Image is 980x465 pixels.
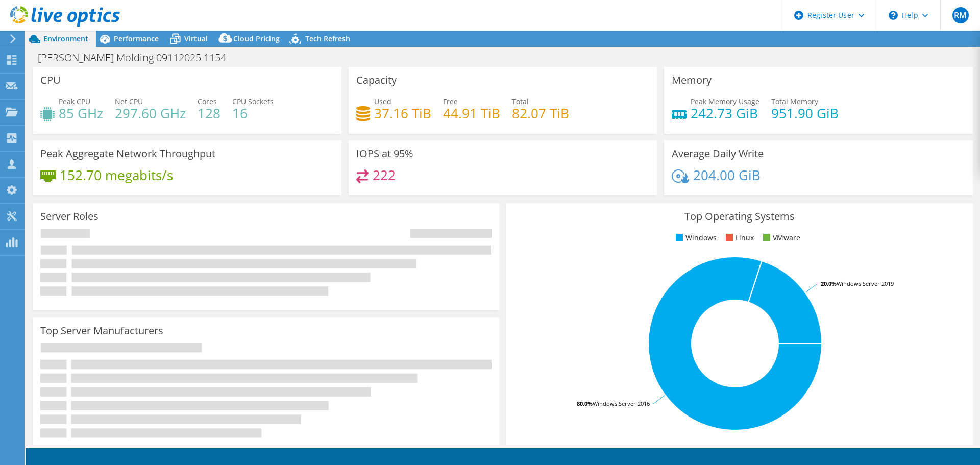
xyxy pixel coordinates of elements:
[114,34,159,43] span: Performance
[373,169,396,181] h4: 222
[771,96,818,106] span: Total Memory
[233,34,280,43] span: Cloud Pricing
[952,7,969,23] span: RM
[232,108,274,119] h4: 16
[761,232,800,243] li: VMware
[40,325,163,336] h3: Top Server Manufacturers
[673,232,717,243] li: Windows
[115,108,186,119] h4: 297.60 GHz
[356,148,413,159] h3: IOPS at 95%
[723,232,754,243] li: Linux
[356,75,397,86] h3: Capacity
[40,211,99,222] h3: Server Roles
[184,34,208,43] span: Virtual
[59,108,103,119] h4: 85 GHz
[443,96,458,106] span: Free
[691,108,759,119] h4: 242.73 GiB
[43,34,88,43] span: Environment
[593,400,650,407] tspan: Windows Server 2016
[771,108,839,119] h4: 951.90 GiB
[374,96,391,106] span: Used
[198,96,217,106] span: Cores
[837,280,894,287] tspan: Windows Server 2019
[691,96,759,106] span: Peak Memory Usage
[198,108,220,119] h4: 128
[232,96,274,106] span: CPU Sockets
[512,108,569,119] h4: 82.07 TiB
[305,34,350,43] span: Tech Refresh
[33,52,242,63] h1: [PERSON_NAME] Molding 09112025 1154
[672,148,764,159] h3: Average Daily Write
[40,75,61,86] h3: CPU
[60,169,173,181] h4: 152.70 megabits/s
[693,169,761,181] h4: 204.00 GiB
[821,280,837,287] tspan: 20.0%
[512,96,529,106] span: Total
[59,96,90,106] span: Peak CPU
[115,96,143,106] span: Net CPU
[672,75,712,86] h3: Memory
[374,108,431,119] h4: 37.16 TiB
[577,400,593,407] tspan: 80.0%
[889,11,898,20] svg: \n
[443,108,500,119] h4: 44.91 TiB
[40,148,215,159] h3: Peak Aggregate Network Throughput
[514,211,965,222] h3: Top Operating Systems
